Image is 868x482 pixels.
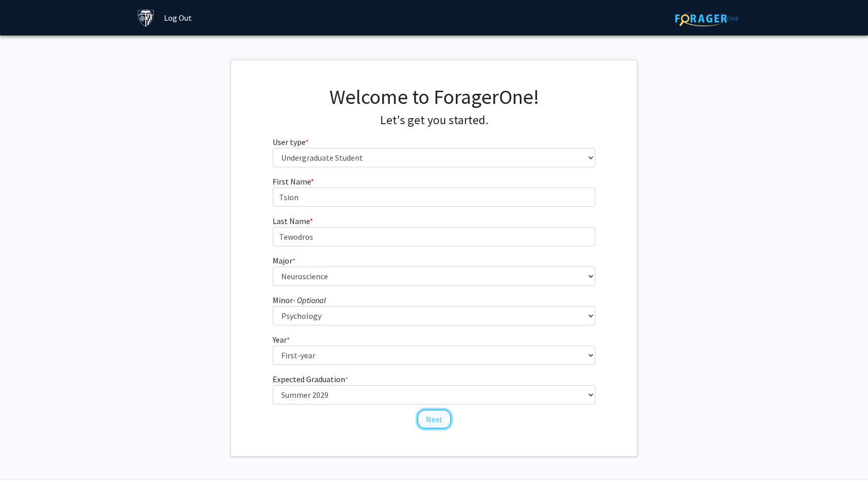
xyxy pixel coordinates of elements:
i: - Optional [293,295,326,305]
img: Johns Hopkins University Logo [137,9,155,27]
img: ForagerOne Logo [675,11,739,26]
span: First Name [273,176,311,187]
span: Last Name [273,216,310,226]
label: Major [273,254,295,267]
label: Minor [273,294,326,306]
label: Expected Graduation [273,373,348,385]
h1: Welcome to ForagerOne! [273,85,596,109]
iframe: Chat [8,436,43,474]
label: User type [273,136,309,148]
h4: Let's get you started. [273,113,596,128]
label: Year [273,333,290,346]
button: Next [417,410,451,429]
